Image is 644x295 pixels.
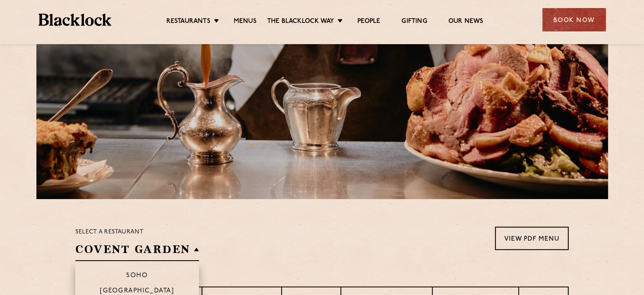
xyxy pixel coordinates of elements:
[166,17,210,27] a: Restaurants
[39,14,112,26] img: BL_Textured_Logo-footer-cropped.svg
[75,242,199,261] h2: Covent Garden
[542,8,606,31] div: Book Now
[357,17,380,27] a: People
[126,272,148,281] p: Soho
[495,227,569,250] a: View PDF Menu
[267,17,334,27] a: The Blacklock Way
[75,227,199,238] p: Select a restaurant
[234,17,257,27] a: Menus
[401,17,427,27] a: Gifting
[448,17,484,27] a: Our News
